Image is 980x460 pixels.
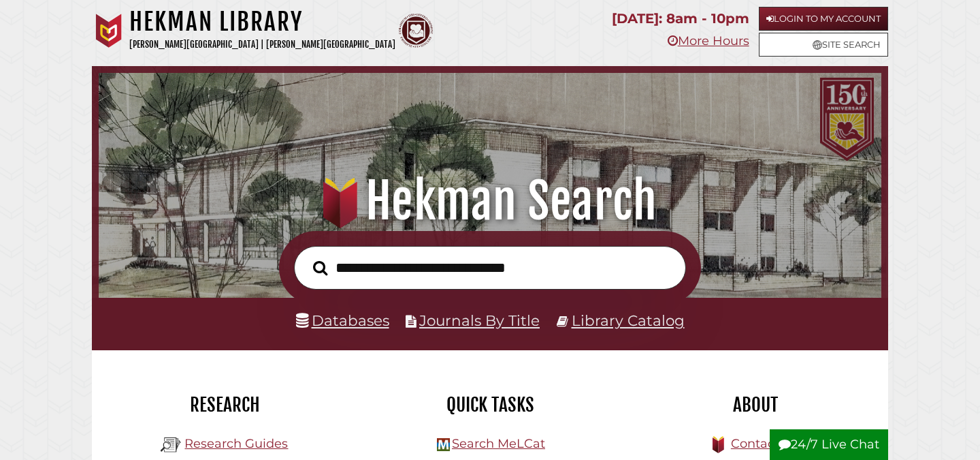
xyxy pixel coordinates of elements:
a: Databases [296,311,389,329]
i: Search [313,260,327,275]
a: Journals By Title [419,311,540,329]
a: More Hours [668,33,749,48]
h1: Hekman Search [114,171,867,231]
button: Search [306,257,334,279]
p: [PERSON_NAME][GEOGRAPHIC_DATA] | [PERSON_NAME][GEOGRAPHIC_DATA] [129,37,395,52]
h2: About [633,393,878,416]
p: [DATE]: 8am - 10pm [612,7,749,31]
a: Search MeLCat [452,436,545,451]
a: Library Catalog [572,311,685,329]
a: Research Guides [184,436,288,451]
a: Site Search [759,33,888,57]
h2: Quick Tasks [367,393,612,416]
img: Calvin University [92,14,126,48]
h2: Research [102,393,347,416]
a: Login to My Account [759,7,888,31]
a: Contact Us [731,436,798,451]
img: Calvin Theological Seminary [399,14,433,48]
img: Hekman Library Logo [437,438,450,451]
img: Hekman Library Logo [161,435,181,455]
h1: Hekman Library [129,7,395,37]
